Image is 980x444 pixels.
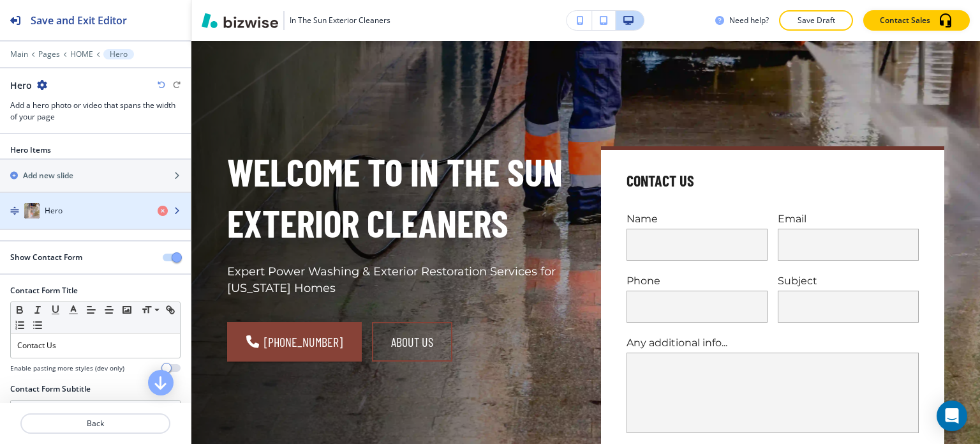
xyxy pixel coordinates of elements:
p: Phone [627,273,768,288]
p: Back [22,418,169,429]
h2: Contact Form Title [10,285,78,296]
button: Contact Sales [863,10,970,31]
p: Contact Sales [880,15,930,26]
p: Email [778,211,919,226]
p: Hero [110,50,128,59]
h2: Show Contact Form [10,252,82,263]
button: Main [10,50,28,59]
h2: Hero Items [10,144,51,156]
p: Expert Power Washing & Exterior Restoration Services for [US_STATE] Homes [227,264,570,297]
button: In The Sun Exterior Cleaners [202,11,390,30]
h3: In The Sun Exterior Cleaners [290,15,390,26]
button: about us [372,322,452,362]
p: Subject [778,273,919,288]
button: Back [20,413,170,434]
a: [PHONE_NUMBER] [227,322,362,362]
img: Bizwise Logo [202,13,278,28]
h3: Add a hero photo or video that spans the width of your page [10,100,181,123]
h4: Hero [45,205,63,217]
h2: Save and Exit Editor [31,13,127,28]
p: Contact Us [17,340,174,351]
h4: Contact Us [627,171,694,191]
h2: Add new slide [23,170,73,181]
h1: Welcome to In The Sun Exterior Cleaners [227,146,570,249]
h3: Need help? [729,15,769,26]
button: Pages [38,50,60,59]
img: Drag [10,206,19,215]
div: Open Intercom Messenger [937,401,967,431]
h2: Hero [10,79,32,92]
p: Save Draft [796,15,836,26]
button: HOME [70,50,93,59]
h2: Contact Form Subtitle [10,383,91,395]
button: Hero [103,49,134,59]
p: Any additional info... [627,335,919,350]
h4: Enable pasting more styles (dev only) [10,364,124,373]
p: Name [627,211,768,226]
button: Save Draft [779,10,853,31]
